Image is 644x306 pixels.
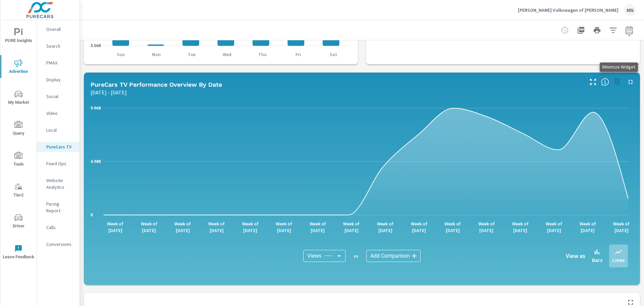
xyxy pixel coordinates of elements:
p: [DATE] - [DATE] [91,88,127,96]
h5: PureCars TV Performance Overview By Date [91,81,222,88]
h6: View as [566,253,585,259]
p: Mon [145,51,168,58]
p: Week of [DATE] [576,220,599,234]
text: 4.98K [91,159,101,164]
p: Overall [46,26,74,33]
div: Conversions [37,239,79,249]
p: Wed [215,51,239,58]
p: Local [46,127,74,133]
p: Week of [DATE] [238,220,262,234]
text: 0 [91,213,93,217]
button: Apply Filters [606,24,620,37]
p: Week of [DATE] [542,220,566,234]
div: Views [303,250,345,262]
span: Views [307,253,321,259]
p: Social [46,93,74,100]
p: Fixed Ops [46,160,74,167]
p: Week of [DATE] [205,220,228,234]
div: Video [37,108,79,118]
p: Week of [DATE] [374,220,397,234]
button: Make Fullscreen [588,77,598,87]
button: "Export Report to PDF" [574,24,588,37]
p: vs [345,253,366,259]
span: Leave Feedback [2,245,35,261]
p: [PERSON_NAME] Volkswagen of [PERSON_NAME] [518,7,619,13]
p: Display [46,76,74,83]
p: Sat [322,51,345,58]
button: Print Report [590,24,604,37]
div: Add Comparison [366,250,421,262]
div: Display [37,75,79,85]
div: Website Analytics [37,175,79,192]
div: nav menu [0,20,37,267]
span: Tools [2,152,35,168]
p: Week of [DATE] [306,220,329,234]
div: PureCars TV [37,142,79,152]
p: Bars [592,256,602,264]
div: MN [624,4,636,16]
p: Week of [DATE] [610,220,633,234]
div: PMAX [37,58,79,68]
button: Select Date Range [623,24,636,37]
p: Week of [DATE] [272,220,296,234]
span: Add Comparison [370,253,410,259]
div: Social [37,91,79,101]
span: Understand PureCars TV performance data over time and see how metrics compare to each other over ... [601,78,609,86]
p: PMAX [46,59,74,66]
text: 9.96K [91,106,101,111]
p: Conversions [46,241,74,248]
p: Week of [DATE] [407,220,431,234]
span: Driver [2,214,35,230]
div: Fixed Ops [37,159,79,169]
p: Week of [DATE] [475,220,498,234]
p: Sun [109,51,132,58]
p: Week of [DATE] [137,220,161,234]
div: Local [37,125,79,135]
p: Pacing Report [46,201,74,214]
div: Overall [37,24,79,34]
p: Week of [DATE] [508,220,532,234]
span: Tier2 [2,183,35,199]
div: Calls [37,222,79,232]
p: Fri [286,51,310,58]
p: Week of [DATE] [104,220,127,234]
p: Calls [46,224,74,231]
p: Lines [612,256,625,264]
span: My Market [2,90,35,106]
p: Search [46,43,74,49]
p: Thu [251,51,274,58]
span: Select a preset date range to save this widget [612,77,623,87]
p: Week of [DATE] [171,220,195,234]
span: Query [2,121,35,137]
span: Advertise [2,59,35,76]
p: Website Analytics [46,177,74,190]
div: Search [37,41,79,51]
p: PureCars TV [46,143,74,150]
text: 5.56K [91,43,101,48]
div: Pacing Report [37,199,79,216]
p: Video [46,110,74,117]
p: Week of [DATE] [441,220,465,234]
span: PURE Insights [2,28,35,45]
p: Tue [180,51,204,58]
p: Week of [DATE] [340,220,363,234]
